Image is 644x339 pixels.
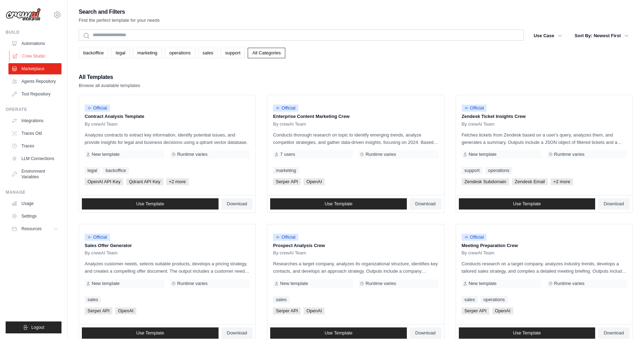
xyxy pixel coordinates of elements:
span: OpenAI API Key [85,178,123,185]
a: Use Template [459,198,596,210]
a: Settings [8,211,61,222]
p: Contract Analysis Template [85,113,250,120]
a: Marketplace [8,63,61,74]
a: backoffice [103,167,129,174]
a: Tool Repository [8,88,61,100]
span: Zendesk Email [512,178,548,185]
span: Use Template [136,330,164,336]
span: By crewAI Team [273,250,306,256]
a: sales [462,296,478,303]
span: Serper API [462,307,489,314]
span: Runtime varies [365,152,396,157]
a: Use Template [270,198,407,210]
span: New template [469,152,496,157]
p: Analyzes customer needs, selects suitable products, develops a pricing strategy, and creates a co... [85,260,250,275]
a: operations [165,48,195,58]
a: Download [598,198,630,210]
span: Serper API [273,307,301,314]
p: Zendesk Ticket Insights Crew [462,113,627,120]
span: Download [415,201,436,207]
p: Enterprise Content Marketing Crew [273,113,438,120]
span: By crewAI Team [462,121,495,127]
span: Runtime varies [554,152,585,157]
span: New template [92,152,119,157]
p: Researches a target company, analyzes its organizational structure, identifies key contacts, and ... [273,260,438,275]
span: By crewAI Team [85,121,118,127]
span: Use Template [325,330,352,336]
span: Download [604,201,624,207]
span: By crewAI Team [273,121,306,127]
a: All Categories [248,48,285,58]
a: Download [221,327,253,339]
span: Runtime varies [177,281,208,286]
span: Qdrant API Key [126,178,163,185]
span: Use Template [513,201,541,207]
a: operations [485,167,512,174]
a: sales [198,48,218,58]
div: Build [6,29,61,35]
div: Operate [6,107,61,112]
button: Resources [8,223,61,234]
a: sales [85,296,101,303]
p: Meeting Preparation Crew [462,242,627,249]
a: Download [410,198,441,210]
span: OpenAI [115,307,136,314]
button: Use Case [529,29,566,42]
span: Serper API [273,178,301,185]
a: legal [111,48,130,58]
button: Sort By: Newest First [571,29,633,42]
span: +2 more [166,178,189,185]
a: backoffice [79,48,108,58]
img: Logo [6,8,41,21]
a: Download [598,327,630,339]
a: marketing [133,48,162,58]
a: Agents Repository [8,76,61,87]
span: Use Template [136,201,164,207]
a: legal [85,167,100,174]
span: Official [273,234,298,241]
a: Use Template [82,198,219,210]
span: New template [92,281,119,286]
span: Runtime varies [554,281,585,286]
h2: Search and Filters [79,7,160,17]
a: Crew Studio [9,51,62,62]
span: Runtime varies [177,152,208,157]
span: Download [227,330,247,336]
a: LLM Connections [8,153,61,164]
span: By crewAI Team [85,250,118,256]
a: support [462,167,482,174]
a: Integrations [8,115,61,126]
a: Use Template [270,327,407,339]
p: Sales Offer Generator [85,242,250,249]
a: Download [221,198,253,210]
span: Download [227,201,247,207]
span: Zendesk Subdomain [462,178,509,185]
span: OpenAI [492,307,513,314]
span: Use Template [513,330,541,336]
span: Official [273,105,298,112]
span: Runtime varies [365,281,396,286]
p: Conducts thorough research on topic to identify emerging trends, analyze competitor strategies, a... [273,131,438,146]
span: Download [415,330,436,336]
span: Serper API [85,307,112,314]
p: Analyzes contracts to extract key information, identify potential issues, and provide insights fo... [85,131,250,146]
a: support [221,48,245,58]
span: Official [85,234,110,241]
p: Conducts research on a target company, analyzes industry trends, develops a tailored sales strate... [462,260,627,275]
a: marketing [273,167,299,174]
span: Official [462,234,487,241]
a: Environment Variables [8,166,61,182]
span: Resources [21,226,41,232]
a: Use Template [82,327,219,339]
span: 7 users [280,152,295,157]
span: By crewAI Team [462,250,495,256]
a: Traces Old [8,128,61,139]
span: New template [469,281,496,286]
p: Prospect Analysis Crew [273,242,438,249]
span: Logout [31,325,44,330]
a: Traces [8,140,61,152]
a: Use Template [459,327,596,339]
span: Official [462,105,487,112]
span: +2 more [551,178,573,185]
span: OpenAI [304,178,325,185]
